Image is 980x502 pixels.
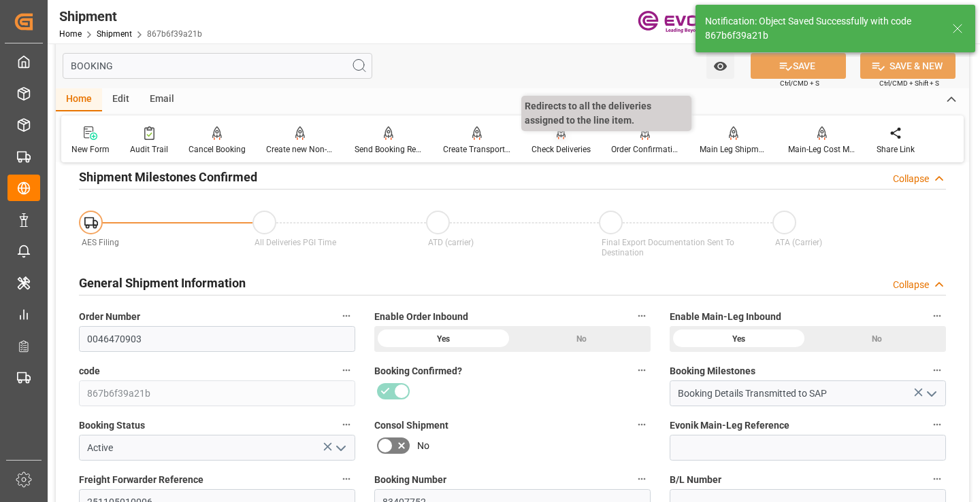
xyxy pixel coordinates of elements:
[102,88,140,111] div: Edit
[266,143,334,156] div: Create new Non-Conformance
[700,143,768,156] div: Main Leg Shipment
[879,78,939,88] span: Ctrl/CMD + Shift + S
[330,437,350,459] button: open menu
[670,473,721,487] span: B/L Number
[255,238,336,247] span: All Deliveries PGI Time
[705,14,939,43] div: Notification: Object Saved Successfully with code 867b6f39a21b
[877,143,915,156] div: Share Link
[374,310,468,324] span: Enable Order Inbound
[79,418,145,433] span: Booking Status
[670,418,789,433] span: Evonik Main-Leg Reference
[355,143,423,156] div: Send Booking Request To ABS
[893,278,929,292] div: Collapse
[633,307,651,325] button: Enable Order Inbound
[79,364,100,378] span: code
[521,96,691,131] p: Redirects to all the deliveries assigned to the line item.
[338,470,355,488] button: Freight Forwarder Reference
[338,416,355,433] button: Booking Status
[751,53,846,79] button: SAVE
[59,29,82,39] a: Home
[670,310,781,324] span: Enable Main-Leg Inbound
[130,143,168,156] div: Audit Trail
[775,238,822,247] span: ATA (Carrier)
[706,53,734,79] button: open menu
[670,326,808,352] div: Yes
[602,238,734,257] span: Final Export Documentation Sent To Destination
[788,143,856,156] div: Main-Leg Cost Message
[633,470,651,488] button: Booking Number
[928,416,946,433] button: Evonik Main-Leg Reference
[417,439,429,453] span: No
[338,361,355,379] button: code
[532,143,591,156] div: Check Deliveries
[928,470,946,488] button: B/L Number
[638,10,726,34] img: Evonik-brand-mark-Deep-Purple-RGB.jpeg_1700498283.jpeg
[71,143,110,156] div: New Form
[670,364,755,378] span: Booking Milestones
[860,53,955,79] button: SAVE & NEW
[189,143,246,156] div: Cancel Booking
[808,326,946,352] div: No
[374,418,448,433] span: Consol Shipment
[633,416,651,433] button: Consol Shipment
[928,361,946,379] button: Booking Milestones
[374,364,462,378] span: Booking Confirmed?
[338,307,355,325] button: Order Number
[79,473,203,487] span: Freight Forwarder Reference
[79,310,140,324] span: Order Number
[374,326,512,352] div: Yes
[59,6,202,26] div: Shipment
[140,88,184,111] div: Email
[780,78,819,88] span: Ctrl/CMD + S
[633,361,651,379] button: Booking Confirmed?
[928,307,946,325] button: Enable Main-Leg Inbound
[428,238,474,247] span: ATD (carrier)
[63,53,372,79] input: Search Fields
[921,383,941,404] button: open menu
[443,143,511,156] div: Create Transport Unit
[82,238,119,247] span: AES Filing
[97,29,132,39] a: Shipment
[611,143,679,156] div: Order Confirmation
[79,168,257,186] h2: Shipment Milestones Confirmed
[512,326,651,352] div: No
[56,88,102,111] div: Home
[893,172,929,186] div: Collapse
[374,473,446,487] span: Booking Number
[79,274,246,292] h2: General Shipment Information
